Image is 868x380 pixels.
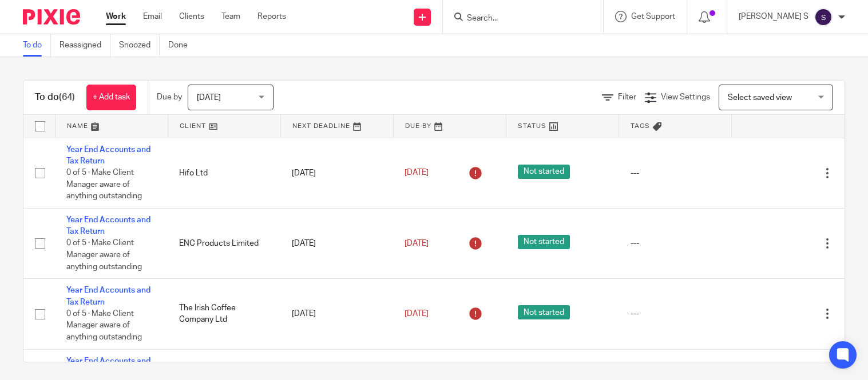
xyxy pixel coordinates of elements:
[66,169,142,200] span: 0 of 5 · Make Client Manager aware of anything outstanding
[179,11,204,22] a: Clients
[23,34,51,57] a: To do
[66,357,150,377] a: Year End Accounts and Tax Return
[405,239,429,247] span: [DATE]
[280,208,393,278] td: [DATE]
[728,94,792,102] span: Select saved view
[631,123,650,129] span: Tags
[814,8,833,26] img: svg%3E
[405,310,429,318] span: [DATE]
[631,167,720,179] div: ---
[66,286,150,306] a: Year End Accounts and Tax Return
[518,235,570,249] span: Not started
[518,305,570,319] span: Not started
[60,34,110,57] a: Reassigned
[405,169,429,177] span: [DATE]
[280,138,393,208] td: [DATE]
[168,34,196,57] a: Done
[35,91,75,103] h1: To do
[168,208,280,278] td: ENC Products Limited
[66,310,142,341] span: 0 of 5 · Make Client Manager aware of anything outstanding
[66,239,142,271] span: 0 of 5 · Make Client Manager aware of anything outstanding
[518,165,570,179] span: Not started
[66,146,150,165] a: Year End Accounts and Tax Return
[631,13,675,21] span: Get Support
[168,279,280,349] td: The Irish Coffee Company Ltd
[157,91,182,103] p: Due by
[631,308,720,319] div: ---
[466,14,569,24] input: Search
[257,11,286,22] a: Reports
[23,9,80,25] img: Pixie
[143,11,162,22] a: Email
[119,34,160,57] a: Snoozed
[661,93,710,101] span: View Settings
[59,93,75,102] span: (64)
[280,279,393,349] td: [DATE]
[197,94,221,102] span: [DATE]
[66,216,150,235] a: Year End Accounts and Tax Return
[168,138,280,208] td: Hifo Ltd
[221,11,240,22] a: Team
[739,11,808,22] p: [PERSON_NAME] S
[631,238,720,249] div: ---
[618,93,636,101] span: Filter
[86,85,136,110] a: + Add task
[106,11,126,22] a: Work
